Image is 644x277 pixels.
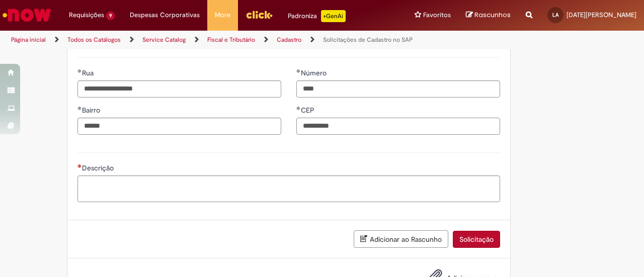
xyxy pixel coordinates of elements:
[77,118,281,135] input: Bairro
[296,69,301,73] span: Obrigatório Preenchido
[301,68,329,77] span: Número
[215,10,230,20] span: More
[1,5,53,25] img: ServiceNow
[77,175,500,202] textarea: Descrição
[552,12,558,18] span: LA
[82,163,116,172] span: Descrição
[77,69,82,73] span: Obrigatório Preenchido
[423,10,451,20] span: Favoritos
[67,36,121,44] a: Todos os Catálogos
[354,230,448,248] button: Adicionar ao Rascunho
[142,36,186,44] a: Service Catalog
[288,10,346,22] div: Padroniza
[82,106,102,115] span: Bairro
[466,11,511,20] a: Rascunhos
[106,12,115,20] span: 9
[453,231,500,248] button: Solicitação
[474,10,511,20] span: Rascunhos
[77,80,281,98] input: Rua
[296,118,500,135] input: CEP
[77,106,82,110] span: Obrigatório Preenchido
[11,36,46,44] a: Página inicial
[82,68,96,77] span: Rua
[277,36,301,44] a: Cadastro
[296,80,500,98] input: Número
[69,10,104,20] span: Requisições
[77,164,82,168] span: Necessários
[246,7,273,22] img: click_logo_yellow_360x200.png
[8,31,422,49] ul: Trilhas de página
[296,106,301,110] span: Obrigatório Preenchido
[207,36,255,44] a: Fiscal e Tributário
[567,11,636,19] span: [DATE][PERSON_NAME]
[321,10,346,22] p: +GenAi
[301,106,316,115] span: CEP
[130,10,200,20] span: Despesas Corporativas
[323,36,413,44] a: Solicitações de Cadastro no SAP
